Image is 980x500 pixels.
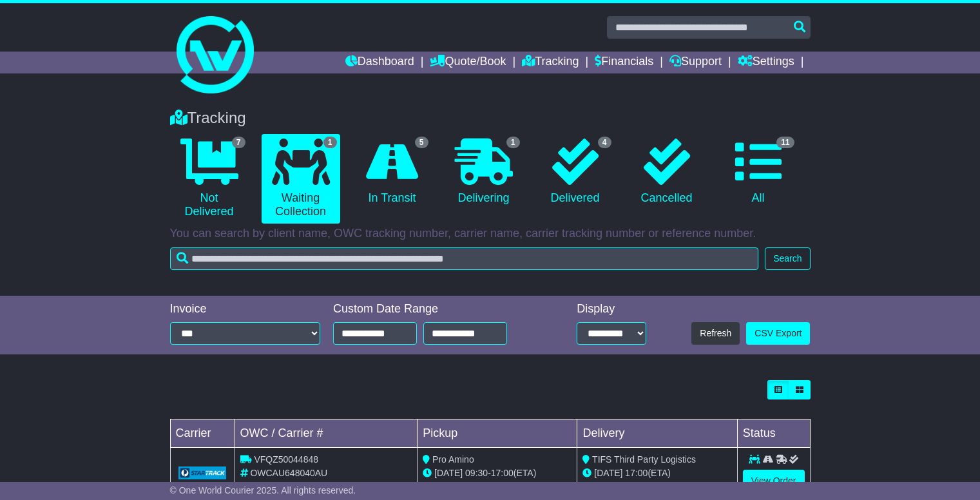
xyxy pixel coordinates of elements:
span: TIFS Third Party Logistics [592,454,696,465]
td: Carrier [170,419,235,448]
span: 09:30 [465,468,488,478]
a: Settings [738,52,794,73]
div: Custom Date Range [333,302,538,316]
a: Cancelled [628,134,706,210]
td: Status [737,419,810,448]
span: VFQZ50044848 [254,454,318,465]
div: Tracking [164,109,817,128]
a: 7 Not Delivered [170,134,249,224]
span: 11 [776,137,794,148]
span: [DATE] [434,468,463,478]
span: 17:00 [491,468,514,478]
span: 7 [232,137,245,148]
p: You can search by client name, OWC tracking number, carrier name, carrier tracking number or refe... [170,227,811,241]
span: 4 [598,137,611,148]
span: 5 [415,137,428,148]
div: Invoice [170,302,321,316]
button: Refresh [691,322,740,345]
span: [DATE] [594,468,622,478]
span: 17:00 [625,468,648,478]
a: Dashboard [345,52,414,73]
a: 5 In Transit [353,134,432,210]
a: 1 Delivering [445,134,523,210]
td: Pickup [418,419,577,448]
a: Quote/Book [430,52,506,73]
button: Search [765,247,810,270]
div: - (ETA) [423,466,572,480]
div: (ETA) [582,466,731,480]
span: OWCAU648040AU [250,468,327,478]
a: 4 Delivered [536,134,615,210]
td: Delivery [577,419,737,448]
a: View Order [743,470,805,492]
span: 1 [506,137,520,148]
a: 1 Waiting Collection [262,134,340,224]
span: 1 [323,137,337,148]
td: OWC / Carrier # [235,419,418,448]
div: Display [577,302,646,316]
span: Pro Amino [432,454,474,465]
span: © One World Courier 2025. All rights reserved. [170,485,356,495]
a: 11 All [719,134,798,210]
a: Support [669,52,722,73]
img: GetCarrierServiceLogo [178,466,227,479]
a: Financials [595,52,653,73]
a: Tracking [522,52,579,73]
a: CSV Export [746,322,810,345]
